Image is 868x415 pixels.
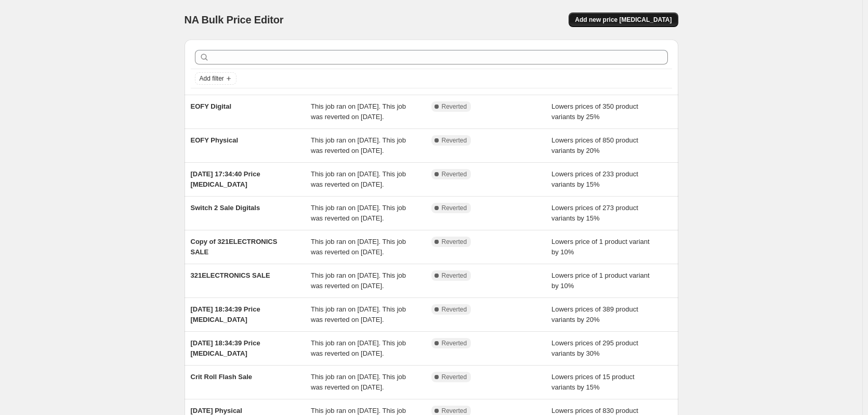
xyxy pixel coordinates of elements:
[551,170,638,188] span: Lowers prices of 233 product variants by 15%
[311,305,406,323] span: This job ran on [DATE]. This job was reverted on [DATE].
[442,136,467,145] span: Reverted
[442,271,467,280] span: Reverted
[551,271,650,290] span: Lowers price of 1 product variant by 10%
[442,170,467,178] span: Reverted
[442,204,467,212] span: Reverted
[551,339,638,357] span: Lowers prices of 295 product variants by 30%
[575,16,672,24] span: Add new price [MEDICAL_DATA]
[442,102,467,111] span: Reverted
[311,102,406,121] span: This job ran on [DATE]. This job was reverted on [DATE].
[442,339,467,347] span: Reverted
[442,407,467,415] span: Reverted
[191,339,260,357] span: [DATE] 18:34:39 Price [MEDICAL_DATA]
[311,238,406,256] span: This job ran on [DATE]. This job was reverted on [DATE].
[191,407,242,414] span: [DATE] Physical
[200,74,224,83] span: Add filter
[551,136,638,154] span: Lowers prices of 850 product variants by 20%
[311,170,406,188] span: This job ran on [DATE]. This job was reverted on [DATE].
[185,14,284,25] span: NA Bulk Price Editor
[311,271,406,290] span: This job ran on [DATE]. This job was reverted on [DATE].
[191,271,270,279] span: 321ELECTRONICS SALE
[195,72,236,85] button: Add filter
[551,204,638,222] span: Lowers prices of 273 product variants by 15%
[551,238,650,256] span: Lowers price of 1 product variant by 10%
[191,102,232,110] span: EOFY Digital
[191,204,260,212] span: Switch 2 Sale Digitals
[311,373,406,391] span: This job ran on [DATE]. This job was reverted on [DATE].
[551,373,635,391] span: Lowers prices of 15 product variants by 15%
[191,170,260,188] span: [DATE] 17:34:40 Price [MEDICAL_DATA]
[191,136,239,144] span: EOFY Physical
[191,238,278,256] span: Copy of 321ELECTRONICS SALE
[551,102,638,121] span: Lowers prices of 350 product variants by 25%
[311,204,406,222] span: This job ran on [DATE]. This job was reverted on [DATE].
[442,305,467,314] span: Reverted
[551,305,638,323] span: Lowers prices of 389 product variants by 20%
[311,136,406,154] span: This job ran on [DATE]. This job was reverted on [DATE].
[442,373,467,381] span: Reverted
[311,339,406,357] span: This job ran on [DATE]. This job was reverted on [DATE].
[191,305,260,323] span: [DATE] 18:34:39 Price [MEDICAL_DATA]
[569,12,678,27] button: Add new price [MEDICAL_DATA]
[191,373,252,381] span: Crit Roll Flash Sale
[442,238,467,246] span: Reverted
